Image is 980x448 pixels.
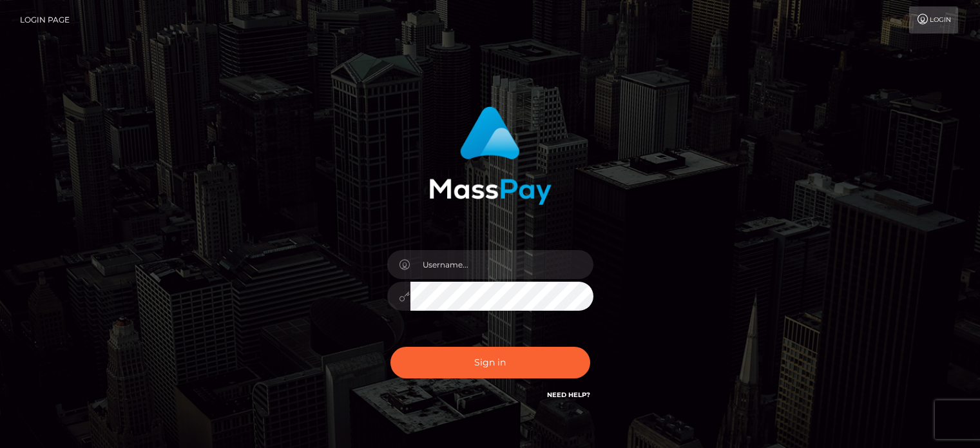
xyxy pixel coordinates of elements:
[547,391,590,399] a: Need Help?
[20,6,70,34] a: Login Page
[429,106,552,205] img: MassPay Login
[390,347,590,378] button: Sign in
[909,6,958,34] a: Login
[410,250,593,279] input: Username...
